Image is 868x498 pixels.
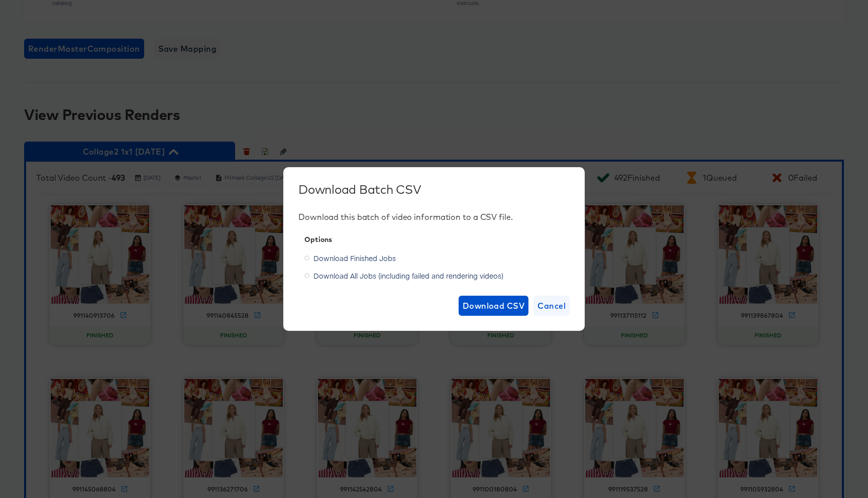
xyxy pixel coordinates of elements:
div: Download Batch CSV [298,182,570,196]
span: Cancel [537,299,566,313]
button: Download CSV [459,296,529,316]
button: Cancel [533,296,570,316]
span: Download All Jobs (including failed and rendering videos) [313,271,503,281]
span: Download CSV [463,299,525,313]
span: Download Finished Jobs [313,253,396,263]
div: Download this batch of video information to a CSV file. [298,212,570,222]
div: Options [304,235,564,243]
